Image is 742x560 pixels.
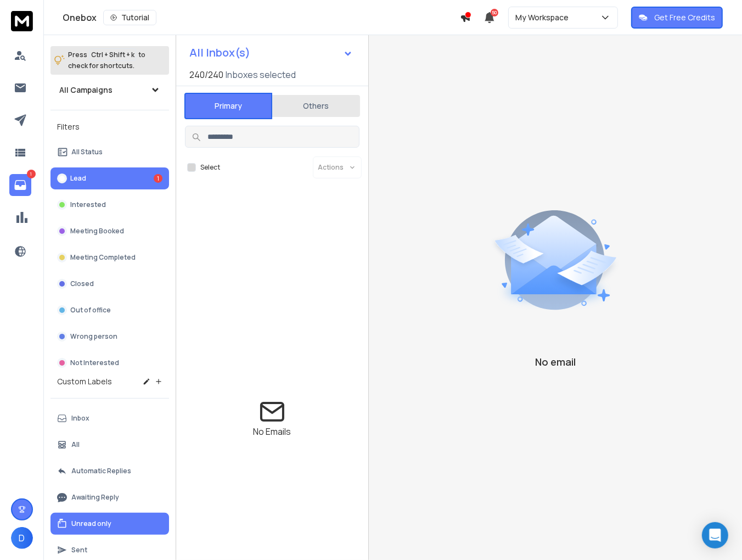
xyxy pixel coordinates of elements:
p: Not Interested [70,359,119,367]
button: All Inbox(s) [181,42,362,64]
h3: Inboxes selected [226,68,296,81]
button: Awaiting Reply [50,486,169,508]
p: 1 [27,170,36,178]
button: Not Interested [50,352,169,374]
p: Interested [70,200,106,209]
p: All Status [71,148,103,156]
p: My Workspace [515,12,573,23]
button: All Status [50,141,169,163]
button: Unread only [50,513,169,535]
h1: All Inbox(s) [189,47,250,58]
p: Get Free Credits [654,12,715,23]
button: D [11,527,33,549]
p: Press to check for shortcuts. [68,49,145,71]
button: Get Free Credits [631,7,723,29]
button: All [50,434,169,456]
button: All Campaigns [50,79,169,101]
div: Open Intercom Messenger [702,522,728,548]
div: Onebox [63,10,460,25]
span: Ctrl + Shift + k [89,48,136,61]
button: Tutorial [103,10,156,25]
span: 240 / 240 [189,68,223,81]
button: Automatic Replies [50,460,169,482]
p: Meeting Booked [70,227,124,236]
a: 1 [9,174,31,196]
button: Meeting Booked [50,220,169,242]
h3: Filters [50,119,169,135]
p: No email [535,354,576,369]
h3: Custom Labels [57,376,112,387]
button: Primary [184,93,272,119]
button: Meeting Completed [50,247,169,268]
p: Inbox [71,414,89,423]
p: Wrong person [70,332,117,341]
button: Others [272,94,360,118]
p: Sent [71,546,87,555]
button: Out of office [50,299,169,321]
h1: All Campaigns [59,85,113,96]
label: Select [200,163,220,172]
p: All [71,440,80,449]
button: Inbox [50,407,169,429]
p: Automatic Replies [71,467,131,475]
button: Interested [50,194,169,216]
button: Wrong person [50,326,169,348]
p: Meeting Completed [70,253,136,262]
div: 1 [154,174,162,183]
p: Unread only [71,519,111,528]
p: Awaiting Reply [71,493,119,502]
p: Out of office [70,306,111,315]
span: 50 [491,9,498,16]
button: Closed [50,273,169,295]
button: Lead1 [50,167,169,189]
p: Lead [70,174,86,183]
p: Closed [70,279,94,288]
p: No Emails [254,425,291,438]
